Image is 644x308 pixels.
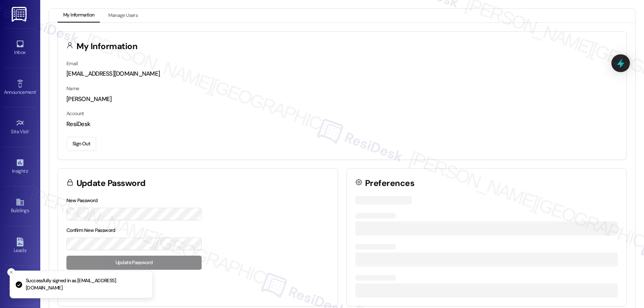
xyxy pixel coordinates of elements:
[66,110,84,117] label: Account
[4,37,36,59] a: Inbox
[7,268,15,276] button: Close toast
[29,128,30,133] span: •
[365,179,414,188] h3: Preferences
[76,179,146,188] h3: Update Password
[66,85,79,92] label: Name
[36,88,37,94] span: •
[4,116,36,138] a: Site Visit •
[58,9,100,23] button: My Information
[66,95,618,103] div: [PERSON_NAME]
[4,156,36,178] a: Insights •
[12,7,28,22] img: ResiDesk Logo
[66,60,78,67] label: Email
[76,42,138,51] h3: My Information
[66,70,618,78] div: [EMAIL_ADDRESS][DOMAIN_NAME]
[4,275,36,296] a: Templates •
[66,197,98,204] label: New Password
[4,235,36,257] a: Leads
[103,9,143,23] button: Manage Users
[28,167,29,173] span: •
[66,227,116,234] label: Confirm New Password
[66,137,96,151] button: Sign Out
[26,277,146,291] p: Successfully signed in as [EMAIL_ADDRESS][DOMAIN_NAME]
[4,195,36,217] a: Buildings
[66,120,618,128] div: ResiDesk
